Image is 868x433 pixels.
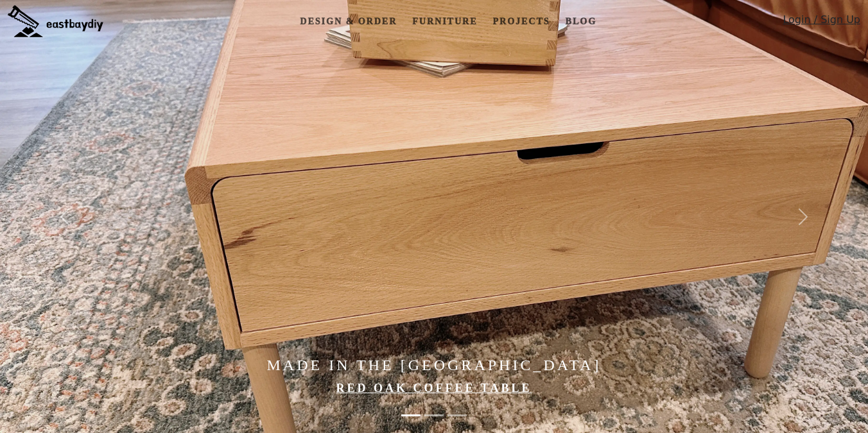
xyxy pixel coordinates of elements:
[295,10,402,33] a: Design & Order
[407,10,482,33] a: Furniture
[783,12,860,33] a: Login / Sign Up
[487,10,555,33] a: Projects
[560,10,602,33] a: Blog
[424,408,444,423] button: Elevate Your Home with Handcrafted Japanese-Style Furniture
[8,5,103,37] img: eastbaydiy
[401,408,421,423] button: Made in the Bay Area
[447,408,467,423] button: Made in the Bay Area
[336,382,532,395] a: Red Oak Coffee Table
[130,356,738,375] h4: Made in the [GEOGRAPHIC_DATA]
